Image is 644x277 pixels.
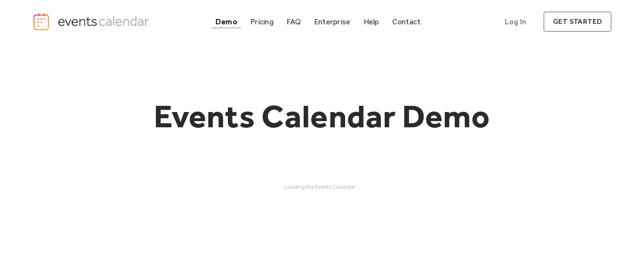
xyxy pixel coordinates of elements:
[364,19,379,24] div: Help
[283,15,305,28] a: FAQ
[495,11,536,32] a: Log In
[543,11,612,32] a: get started
[360,15,383,28] a: Help
[32,12,152,31] a: home
[32,184,612,190] div: Loading the Events Calendar...
[250,19,274,24] div: Pricing
[392,19,421,24] div: Contact
[215,19,237,24] div: Demo
[314,19,350,24] div: Enterprise
[388,15,425,28] a: Contact
[246,15,277,28] a: Pricing
[286,19,301,24] div: FAQ
[310,15,354,28] a: Enterprise
[139,97,505,136] h1: Events Calendar Demo
[212,15,241,28] a: Demo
